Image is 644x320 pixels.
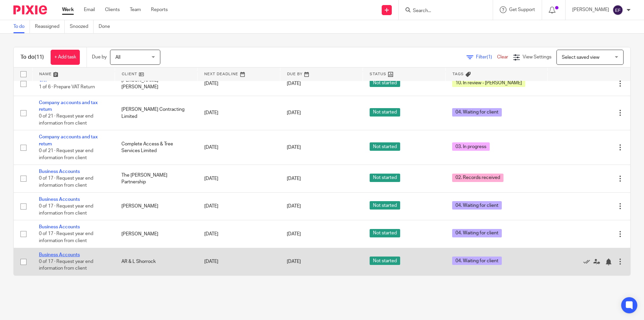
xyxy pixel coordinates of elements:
[39,253,80,257] a: Business Accounts
[39,148,93,160] span: 0 of 21 · Request year end information from client
[39,114,93,126] span: 0 of 21 · Request year end information from client
[572,6,609,13] p: [PERSON_NAME]
[35,54,44,60] span: (11)
[39,135,98,146] a: Company accounts and tax return
[115,165,197,192] td: The [PERSON_NAME] Partnership
[370,108,400,117] span: Not started
[20,54,44,61] h1: To do
[452,79,525,87] span: 10. In review - [PERSON_NAME]
[287,81,301,86] span: [DATE]
[452,229,502,237] span: 04. Waiting for client
[370,174,400,182] span: Not started
[115,220,197,248] td: [PERSON_NAME]
[70,20,94,33] a: Snoozed
[39,85,95,90] span: 1 of 6 · Prepare VAT Return
[287,259,301,264] span: [DATE]
[13,5,47,14] img: Pixie
[287,204,301,209] span: [DATE]
[370,257,400,265] span: Not started
[39,225,80,229] a: Business Accounts
[35,20,65,33] a: Reassigned
[62,6,74,13] a: Work
[370,201,400,210] span: Not started
[612,5,623,15] img: svg%3E
[39,204,93,216] span: 0 of 17 · Request year end information from client
[412,8,473,14] input: Search
[39,100,98,112] a: Company accounts and tax return
[452,257,502,265] span: 04. Waiting for client
[287,232,301,236] span: [DATE]
[92,54,107,60] p: Due by
[583,258,593,265] a: Mark as done
[115,96,197,130] td: [PERSON_NAME] Contracting Limited
[452,108,502,117] span: 04. Waiting for client
[39,169,80,174] a: Business Accounts
[198,72,280,96] td: [DATE]
[198,220,280,248] td: [DATE]
[84,6,95,13] a: Email
[39,259,93,271] span: 0 of 17 · Request year end information from client
[39,78,47,83] a: VAT
[39,232,93,243] span: 0 of 17 · Request year end information from client
[13,20,30,33] a: To do
[115,55,120,60] span: All
[198,130,280,165] td: [DATE]
[523,55,551,59] span: View Settings
[51,50,80,65] a: + Add task
[198,192,280,220] td: [DATE]
[115,192,197,220] td: [PERSON_NAME]
[370,229,400,237] span: Not started
[115,72,197,96] td: [PERSON_NAME] [PERSON_NAME]
[370,142,400,151] span: Not started
[39,197,80,202] a: Business Accounts
[130,6,141,13] a: Team
[115,130,197,165] td: Complete Access & Tree Services Limited
[452,201,502,210] span: 04. Waiting for client
[115,248,197,275] td: AR & L Shorrock
[452,72,464,76] span: Tags
[497,55,508,59] a: Clear
[562,55,599,60] span: Select saved view
[452,142,490,151] span: 03. In progress
[99,20,115,33] a: Done
[198,248,280,275] td: [DATE]
[287,110,301,115] span: [DATE]
[476,55,497,59] span: Filter
[370,79,400,87] span: Not started
[39,176,93,188] span: 0 of 17 · Request year end information from client
[487,55,492,59] span: (1)
[151,6,168,13] a: Reports
[287,145,301,150] span: [DATE]
[198,165,280,192] td: [DATE]
[198,96,280,130] td: [DATE]
[509,7,535,12] span: Get Support
[105,6,120,13] a: Clients
[287,176,301,181] span: [DATE]
[452,174,503,182] span: 02. Records received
